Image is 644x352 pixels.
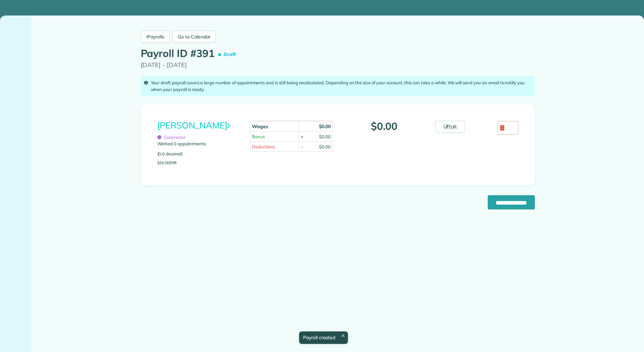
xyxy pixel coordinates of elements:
[252,123,268,129] strong: Wages
[141,31,170,43] a: Payrolls
[250,142,299,152] td: Deductions
[157,151,240,157] p: (0.0 decimal)
[157,141,240,147] p: Worked 0 appointments
[141,60,535,69] p: [DATE] - [DATE]
[220,49,238,60] span: Draft
[299,331,348,344] div: Payroll created
[157,135,186,140] span: Contractor
[157,160,240,165] p: $16.00/hr
[151,80,525,92] span: Your draft payroll covers a large number of appointments and is still being recalculated. Dependi...
[343,121,426,132] p: $0.00
[301,134,303,140] div: +
[319,123,331,129] strong: $0.00
[319,144,331,150] div: $0.00
[319,134,331,140] div: $0.00
[157,120,230,131] a: [PERSON_NAME]
[141,48,239,60] h1: Payroll ID #391
[172,31,216,43] a: Go to Calendar
[250,131,299,142] td: Bonus
[301,144,303,150] div: -
[436,121,465,133] a: Edit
